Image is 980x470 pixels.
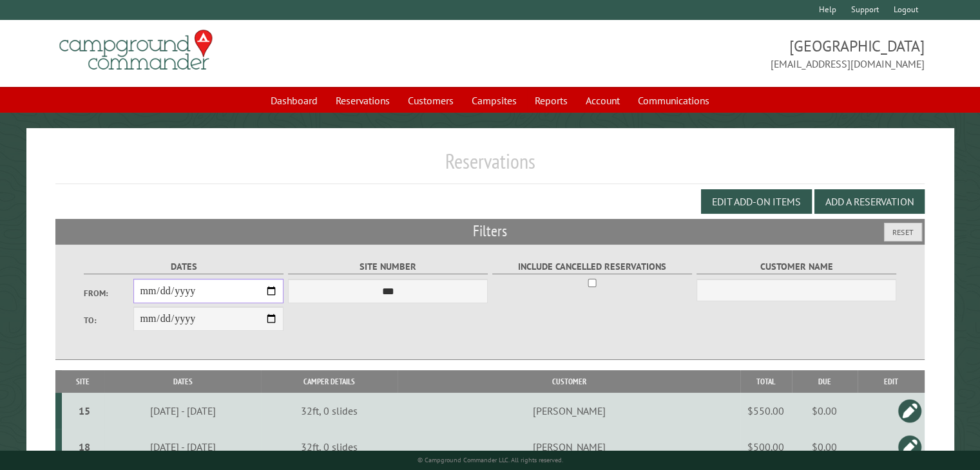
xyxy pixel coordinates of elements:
[55,149,925,184] h1: Reservations
[106,404,259,417] div: [DATE] - [DATE]
[84,259,284,274] label: Dates
[884,223,922,241] button: Reset
[578,88,628,113] a: Account
[55,219,925,243] h2: Filters
[792,370,858,393] th: Due
[697,259,897,274] label: Customer Name
[261,429,398,465] td: 32ft, 0 slides
[288,259,488,274] label: Site Number
[464,88,524,113] a: Campsites
[261,393,398,429] td: 32ft, 0 slides
[490,35,925,71] span: [GEOGRAPHIC_DATA] [EMAIL_ADDRESS][DOMAIN_NAME]
[792,429,858,465] td: $0.00
[418,456,563,464] small: © Campground Commander LLC. All rights reserved.
[55,25,216,75] img: Campground Commander
[630,88,717,113] a: Communications
[701,189,812,214] button: Edit Add-on Items
[814,189,925,214] button: Add a Reservation
[328,88,398,113] a: Reservations
[263,88,325,113] a: Dashboard
[492,259,693,274] label: Include Cancelled Reservations
[398,370,740,393] th: Customer
[527,88,575,113] a: Reports
[261,370,398,393] th: Camper Details
[67,404,102,417] div: 15
[740,370,792,393] th: Total
[104,370,262,393] th: Dates
[106,440,259,453] div: [DATE] - [DATE]
[398,429,740,465] td: [PERSON_NAME]
[398,393,740,429] td: [PERSON_NAME]
[858,370,925,393] th: Edit
[62,370,104,393] th: Site
[400,88,461,113] a: Customers
[792,393,858,429] td: $0.00
[84,287,134,299] label: From:
[740,429,792,465] td: $500.00
[740,393,792,429] td: $550.00
[84,314,134,326] label: To:
[67,440,102,453] div: 18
